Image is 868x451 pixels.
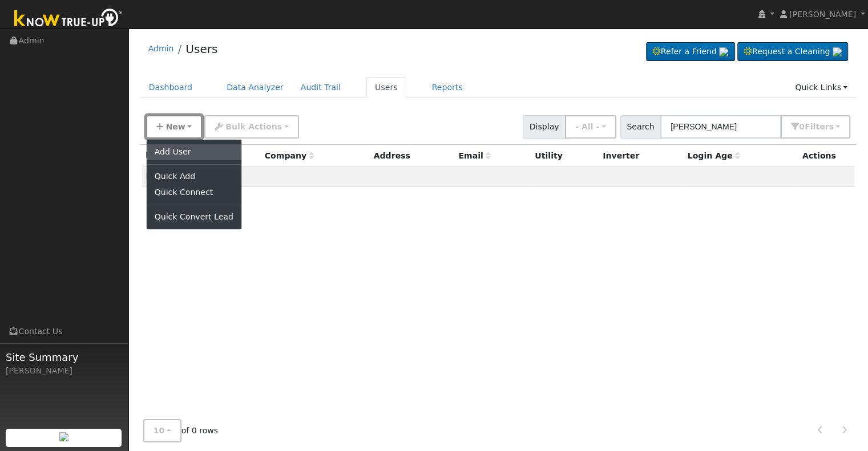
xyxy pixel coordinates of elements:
a: Quick Links [786,77,856,98]
a: Admin [148,44,174,53]
a: Users [366,77,406,98]
a: Audit Trail [292,77,349,98]
span: Days since last login [688,151,740,160]
a: Dashboard [140,77,201,98]
a: Request a Cleaning [737,42,848,62]
a: Add User [147,144,241,160]
span: Company name [265,151,314,160]
span: New [165,122,185,131]
span: 10 [154,426,165,435]
a: Refer a Friend [646,42,735,62]
button: - All - [565,115,616,139]
a: Data Analyzer [218,77,292,98]
span: Search [620,115,661,139]
div: [PERSON_NAME] [6,365,122,377]
button: Bulk Actions [204,115,298,139]
button: New [146,115,203,139]
a: Users [185,42,217,56]
span: Site Summary [6,350,122,365]
div: Address [374,150,451,162]
input: Search [660,115,781,139]
span: Display [523,115,566,139]
span: Bulk Actions [225,122,282,131]
button: 10 [143,419,181,442]
span: Filter [805,122,834,131]
a: Quick Add [147,169,241,185]
a: Quick Connect [147,185,241,201]
a: Quick Convert Lead [147,209,241,225]
img: retrieve [833,47,842,56]
img: Know True-Up [9,6,128,32]
span: [PERSON_NAME] [789,10,856,19]
span: Email [458,151,490,160]
img: retrieve [59,432,68,441]
img: retrieve [719,47,728,56]
div: Utility [535,150,595,162]
td: None [142,166,855,187]
span: of 0 rows [143,419,219,442]
button: 0Filters [781,115,850,139]
a: Reports [423,77,471,98]
div: Inverter [603,150,679,162]
span: s [829,122,833,131]
div: Actions [802,150,850,162]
